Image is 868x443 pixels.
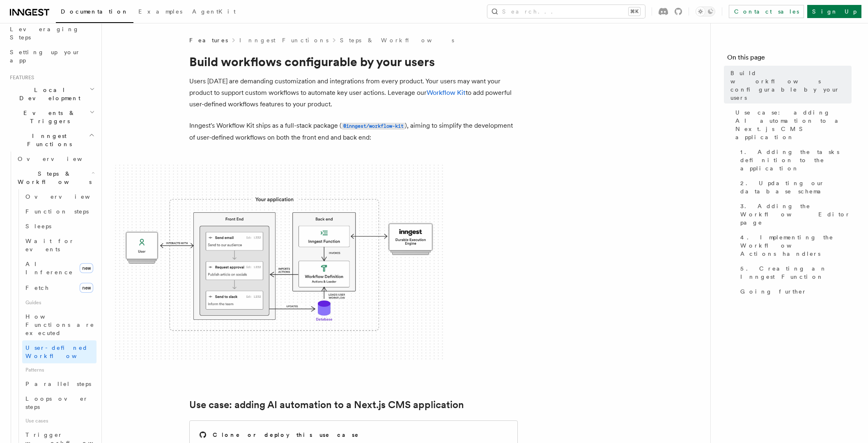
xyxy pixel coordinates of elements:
a: Setting up your app [7,45,96,68]
span: 4. Implementing the Workflow Actions handlers [740,233,852,258]
a: Overview [14,151,96,166]
span: new [80,263,93,273]
a: Parallel steps [22,376,96,391]
a: AI Inferencenew [22,257,96,280]
span: Events & Triggers [7,109,90,125]
span: 2. Updating our database schema [740,179,852,195]
a: Build workflows configurable by your users [727,66,852,105]
a: Wait for events [22,234,96,257]
span: Setting up your app [10,49,80,64]
a: @inngest/workflow-kit [342,122,405,129]
span: new [80,283,93,293]
span: Inngest Functions [7,132,89,148]
a: AgentKit [187,2,241,22]
span: Use cases [22,414,96,427]
a: Fetchnew [22,280,96,296]
span: User-defined Workflows [25,344,99,359]
a: User-defined Workflows [22,340,96,363]
h4: On this page [727,53,852,66]
a: How Functions are executed [22,309,96,340]
a: Inngest Functions [239,36,328,44]
a: 1. Adding the tasks definition to the application [737,145,852,176]
a: Going further [737,284,852,299]
span: Local Development [7,86,90,102]
span: Leveraging Steps [10,26,79,41]
p: Inngest's Workflow Kit ships as a full-stack package ( ), aiming to simplify the development of u... [189,120,518,143]
span: Overview [25,193,110,200]
a: 4. Implementing the Workflow Actions handlers [737,230,852,261]
a: Loops over steps [22,391,96,414]
a: Examples [133,2,187,22]
a: Leveraging Steps [7,22,96,45]
span: Features [189,36,228,44]
a: Contact sales [729,5,804,18]
span: 5. Creating an Inngest Function [740,264,852,281]
span: Examples [138,8,182,15]
a: Steps & Workflows [340,36,454,44]
span: Build workflows configurable by your users [730,69,852,102]
button: Steps & Workflows [14,166,96,189]
kbd: ⌘K [629,7,640,16]
a: Sign Up [807,5,861,18]
span: Loops over steps [25,395,88,410]
a: 3. Adding the Workflow Editor page [737,199,852,230]
a: Use case: adding AI automation to a Next.js CMS application [189,399,464,411]
a: Sleeps [22,219,96,234]
span: Sleeps [25,223,51,230]
span: 3. Adding the Workflow Editor page [740,202,852,227]
span: Features [7,74,34,81]
img: The Workflow Kit provides a Workflow Engine to compose workflow actions on the back end and a set... [115,165,443,361]
span: 1. Adding the tasks definition to the application [740,148,852,172]
a: 5. Creating an Inngest Function [737,261,852,284]
a: Documentation [56,2,133,23]
button: Inngest Functions [7,129,96,151]
span: Function steps [25,208,89,215]
span: Guides [22,296,96,309]
button: Events & Triggers [7,106,96,129]
span: Steps & Workflows [14,170,92,186]
span: AI Inference [25,261,73,275]
h2: Clone or deploy this use case [213,431,359,439]
button: Local Development [7,83,96,106]
button: Search...⌘K [487,5,645,18]
p: Users [DATE] are demanding customization and integrations from every product. Your users may want... [189,76,518,110]
a: 2. Updating our database schema [737,176,852,199]
h1: Build workflows configurable by your users [189,54,518,69]
a: Use case: adding AI automation to a Next.js CMS application [732,105,852,145]
span: Documentation [61,8,129,15]
span: Parallel steps [25,381,91,387]
a: Workflow Kit [427,89,466,96]
span: Going further [740,287,807,296]
span: Fetch [25,285,49,291]
code: @inngest/workflow-kit [342,123,405,130]
a: Function steps [22,204,96,219]
span: Use case: adding AI automation to a Next.js CMS application [735,108,852,141]
span: How Functions are executed [25,313,94,336]
span: AgentKit [192,8,236,15]
span: Overview [18,156,102,162]
button: Toggle dark mode [696,7,715,16]
span: Patterns [22,363,96,376]
a: Overview [22,189,96,204]
span: Wait for events [25,238,74,252]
